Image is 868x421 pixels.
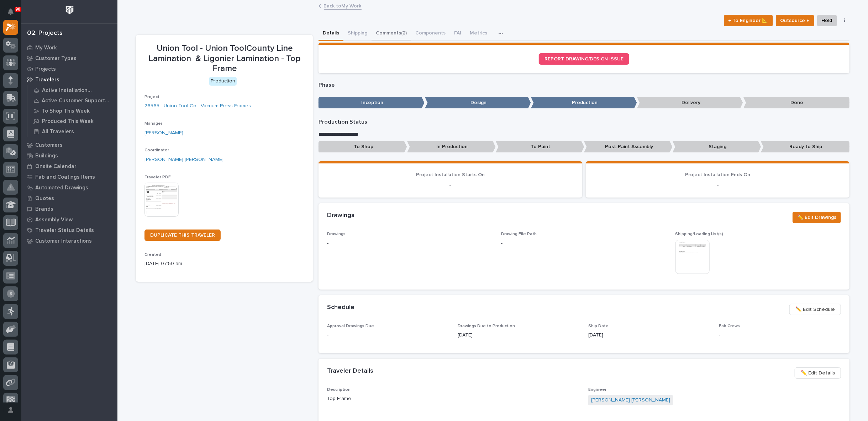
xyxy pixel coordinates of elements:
[21,204,117,214] a: Brands
[594,180,841,189] p: -
[319,119,849,125] p: Production Status
[42,98,112,104] p: Active Customer Support Travelers
[728,16,768,25] span: ← To Engineer 📐
[327,304,354,312] h2: Schedule
[21,214,117,225] a: Assembly View
[21,53,117,64] a: Customer Types
[327,324,374,328] span: Approval Drawings Due
[27,85,117,95] a: Active Installation Travelers
[793,212,841,223] button: ✏️ Edit Drawings
[21,182,117,193] a: Automated Drawings
[324,1,362,10] a: Back toMy Work
[501,240,503,247] p: -
[327,388,351,392] span: Description
[416,172,485,177] span: Project Installation Starts On
[21,193,117,204] a: Quotes
[144,175,171,179] span: Traveler PDF
[327,212,354,220] h2: Drawings
[327,395,580,403] p: Top Frame
[209,77,237,86] div: Production
[35,153,58,159] p: Buildings
[319,26,343,41] button: Details
[35,238,92,244] p: Customer Interactions
[21,64,117,74] a: Projects
[21,236,117,246] a: Customer Interactions
[588,388,606,392] span: Engineer
[724,15,773,26] button: ← To Engineer 📐
[21,225,117,236] a: Traveler Status Details
[21,161,117,172] a: Onsite Calendar
[144,260,304,268] p: [DATE] 07:50 am
[801,369,835,377] span: ✏️ Edit Details
[35,227,94,234] p: Traveler Status Details
[9,9,18,20] div: Notifications90
[797,213,836,222] span: ✏️ Edit Drawings
[591,396,670,404] a: [PERSON_NAME] [PERSON_NAME]
[35,55,77,62] p: Customer Types
[545,56,624,61] span: REPORT DRAWING/DESIGN ISSUE
[35,77,59,83] p: Travelers
[319,141,407,153] p: To Shop
[588,324,609,328] span: Ship Date
[319,97,425,109] p: Inception
[327,240,493,247] p: -
[458,324,515,328] span: Drawings Due to Production
[27,96,117,106] a: Active Customer Support Travelers
[27,116,117,126] a: Produced This Week
[531,97,637,109] p: Production
[21,150,117,161] a: Buildings
[21,140,117,150] a: Customers
[776,15,814,26] button: Outsource ↑
[719,324,740,328] span: Fab Crews
[144,122,162,126] span: Manager
[27,126,117,136] a: All Travelers
[637,97,743,109] p: Delivery
[35,206,53,212] p: Brands
[35,142,63,149] p: Customers
[496,141,584,153] p: To Paint
[501,232,537,236] span: Drawing File Path
[3,4,18,19] button: Notifications
[42,118,94,125] p: Produced This Week
[789,304,841,315] button: ✏️ Edit Schedule
[144,253,161,257] span: Created
[584,141,673,153] p: Post-Paint Assembly
[42,129,74,135] p: All Travelers
[21,74,117,85] a: Travelers
[35,185,88,191] p: Automated Drawings
[144,148,169,152] span: Coordinator
[539,53,629,65] a: REPORT DRAWING/DESIGN ISSUE
[465,26,491,41] button: Metrics
[719,331,841,339] p: -
[425,97,531,109] p: Design
[35,163,77,170] p: Onsite Calendar
[42,108,90,114] p: To Shop This Week
[21,42,117,53] a: My Work
[319,82,849,88] p: Phase
[35,195,54,202] p: Quotes
[795,367,841,379] button: ✏️ Edit Details
[327,331,449,339] p: -
[35,217,73,223] p: Assembly View
[372,26,411,41] button: Comments (2)
[327,180,574,189] p: -
[27,29,63,37] div: 02. Projects
[817,15,837,26] button: Hold
[42,87,112,94] p: Active Installation Travelers
[411,26,450,41] button: Components
[673,141,761,153] p: Staging
[21,172,117,182] a: Fab and Coatings Items
[327,232,346,236] span: Drawings
[144,156,223,163] a: [PERSON_NAME] [PERSON_NAME]
[743,97,849,109] p: Done
[327,367,373,375] h2: Traveler Details
[63,4,76,17] img: Workspace Logo
[450,26,465,41] button: FAI
[144,95,159,99] span: Project
[35,174,95,180] p: Fab and Coatings Items
[144,230,221,241] a: DUPLICATE THIS TRAVELER
[144,129,183,137] a: [PERSON_NAME]
[761,141,849,153] p: Ready to Ship
[458,331,580,339] p: [DATE]
[795,305,835,314] span: ✏️ Edit Schedule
